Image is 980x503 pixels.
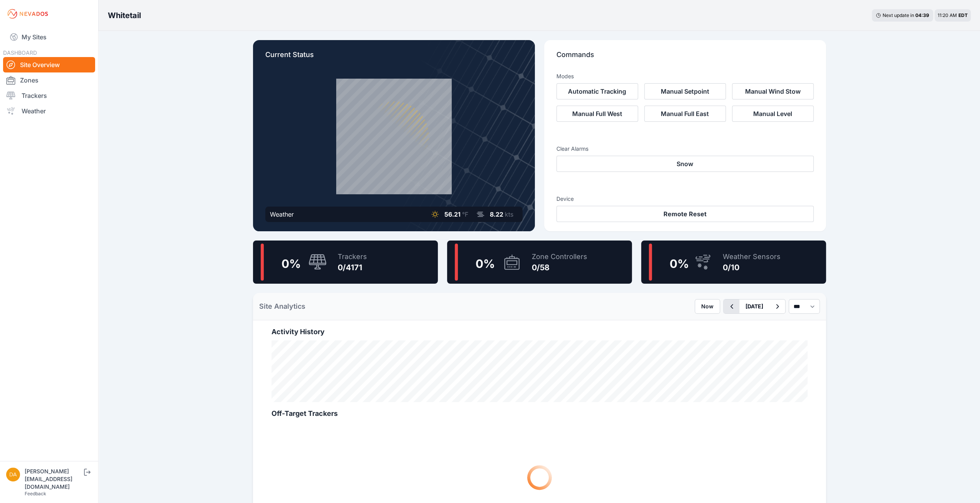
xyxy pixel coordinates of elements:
div: 0/58 [532,262,587,273]
button: Manual Full East [644,106,726,122]
span: Next update in [883,12,914,18]
div: Weather [270,210,294,219]
a: Site Overview [3,57,95,72]
span: DASHBOARD [3,49,37,56]
span: 11:20 AM [938,12,957,18]
span: 0 % [281,257,301,271]
button: Manual Full West [556,106,638,122]
span: °F [462,210,468,218]
span: 0 % [670,257,689,271]
button: Automatic Tracking [556,83,638,99]
h3: Clear Alarms [556,145,814,153]
div: Trackers [338,251,367,262]
a: Trackers [3,88,95,103]
button: Now [695,299,720,314]
a: 0%Weather Sensors0/10 [641,241,826,284]
img: Nevados [6,8,49,20]
h3: Modes [556,72,574,80]
button: Manual Setpoint [644,83,726,99]
div: 0/10 [723,262,781,273]
h2: Off-Target Trackers [271,408,807,419]
div: Zone Controllers [532,251,587,262]
button: Snow [556,156,814,172]
p: Current Status [265,49,523,66]
a: My Sites [3,28,95,46]
span: 0 % [476,257,495,271]
span: 8.22 [490,210,503,218]
span: EDT [958,12,968,18]
div: Weather Sensors [723,251,781,262]
nav: Breadcrumb [108,5,141,25]
div: [PERSON_NAME][EMAIL_ADDRESS][DOMAIN_NAME] [25,468,82,491]
h3: Device [556,195,814,203]
h2: Activity History [271,326,807,337]
div: 04 : 39 [915,12,929,19]
a: Zones [3,72,95,88]
p: Commands [556,49,814,66]
a: Feedback [25,491,46,496]
div: 0/4171 [338,262,367,273]
img: daniel@nevados.solar [6,468,20,481]
h2: Site Analytics [259,301,305,312]
button: Manual Level [732,106,814,122]
button: Manual Wind Stow [732,83,814,99]
a: 0%Trackers0/4171 [253,241,438,284]
button: Remote Reset [556,206,814,222]
a: 0%Zone Controllers0/58 [447,241,632,284]
a: Weather [3,103,95,119]
span: 56.21 [444,210,461,218]
span: kts [505,210,513,218]
button: [DATE] [739,299,769,313]
h3: Whitetail [108,10,141,21]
